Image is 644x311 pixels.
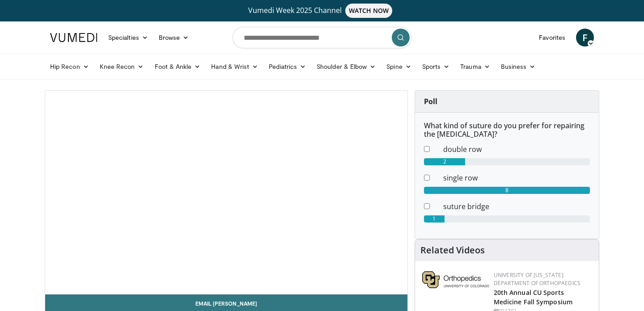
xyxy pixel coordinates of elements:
a: 20th Annual CU Sports Medicine Fall Symposium [494,288,572,306]
dd: suture bridge [436,201,597,212]
div: 2 [424,158,466,165]
img: VuMedi Logo [50,33,97,42]
h4: Related Videos [420,245,485,256]
dd: single row [436,172,597,183]
a: Knee Recon [94,58,149,76]
input: Search topics, interventions [233,27,411,48]
dd: double row [436,144,597,155]
div: 8 [424,187,590,194]
span: WATCH NOW [345,4,393,18]
a: Browse [153,29,195,46]
a: Shoulder & Elbow [311,58,381,76]
video-js: Video Player [45,91,407,294]
a: Trauma [455,58,496,76]
a: Specialties [103,29,153,46]
img: 355603a8-37da-49b6-856f-e00d7e9307d3.png.150x105_q85_autocrop_double_scale_upscale_version-0.2.png [422,271,489,288]
a: Hip Recon [45,58,94,76]
a: F [576,29,594,46]
a: University of [US_STATE] Department of Orthopaedics [494,271,580,287]
a: Spine [381,58,416,76]
a: Hand & Wrist [206,58,263,76]
a: Vumedi Week 2025 ChannelWATCH NOW [51,4,593,18]
a: Foot & Ankle [149,58,206,76]
h6: What kind of suture do you prefer for repairing the [MEDICAL_DATA]? [424,122,590,139]
a: Business [496,58,541,76]
a: Pediatrics [263,58,311,76]
a: Favorites [534,29,571,46]
div: 1 [424,215,445,223]
strong: Poll [424,97,437,106]
a: Sports [417,58,455,76]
